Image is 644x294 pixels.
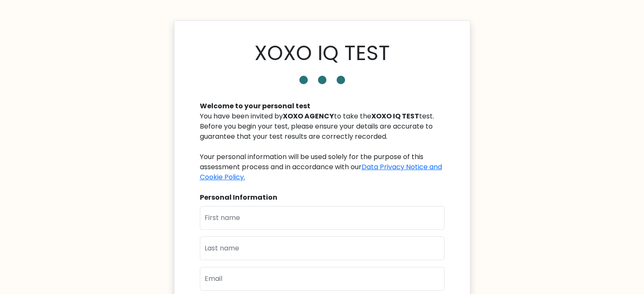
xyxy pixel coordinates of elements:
div: You have been invited by to take the test. Before you begin your test, please ensure your details... [200,111,445,182]
b: XOXO IQ TEST [371,111,419,121]
div: Welcome to your personal test [200,101,445,111]
a: Data Privacy Notice and Cookie Policy. [200,162,442,182]
input: First name [200,206,445,230]
b: XOXO AGENCY [283,111,334,121]
div: Personal Information [200,192,445,203]
h1: XOXO IQ TEST [254,41,390,66]
input: Email [200,267,445,291]
input: Last name [200,236,445,260]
